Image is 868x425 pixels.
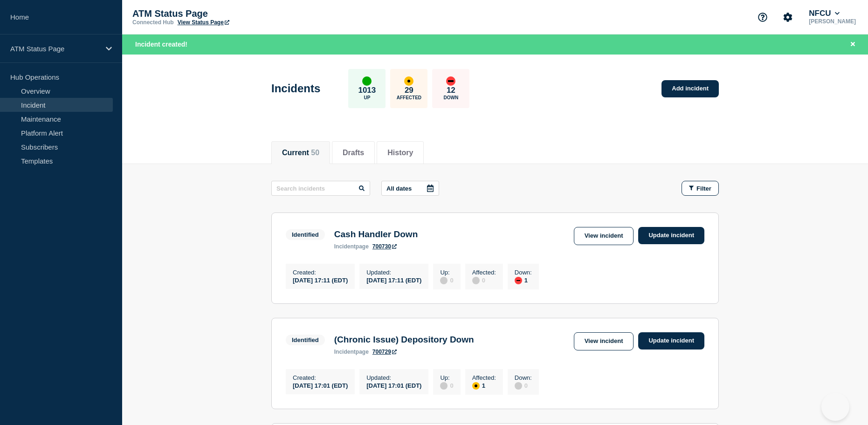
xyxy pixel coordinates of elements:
p: 12 [447,86,455,95]
p: ATM Status Page [10,45,100,53]
p: 1013 [358,86,376,95]
p: Connected Hub [132,19,174,26]
span: incident [334,243,356,250]
button: NFCU [807,9,841,18]
h3: (Chronic Issue) Depository Down [334,335,474,345]
div: 1 [472,381,496,390]
div: 0 [440,276,453,284]
button: Support [753,7,772,27]
p: Down : [515,269,532,276]
span: incident [334,349,356,355]
button: Current 50 [282,149,319,157]
p: Affected : [472,374,496,381]
h3: Cash Handler Down [334,229,418,240]
input: Search incidents [271,181,370,196]
div: 1 [515,276,532,284]
span: Identified [286,335,325,345]
div: 0 [515,381,532,390]
p: All dates [386,185,412,192]
div: [DATE] 17:11 (EDT) [293,276,348,284]
p: Updated : [366,374,421,381]
button: Close banner [847,39,859,50]
p: Created : [293,374,348,381]
button: Filter [682,181,719,196]
a: Update incident [638,227,704,244]
div: affected [404,76,413,86]
span: Identified [286,229,325,240]
div: disabled [472,277,480,284]
button: History [387,149,413,157]
a: 700729 [372,349,397,355]
iframe: Help Scout Beacon - Open [821,393,849,421]
div: [DATE] 17:11 (EDT) [366,276,421,284]
div: down [515,277,522,284]
p: Affected : [472,269,496,276]
p: page [334,243,369,250]
p: Down : [515,374,532,381]
p: ATM Status Page [132,8,319,19]
p: Down [444,95,459,100]
p: Updated : [366,269,421,276]
span: Filter [696,185,711,192]
p: Up [364,95,370,100]
a: View Status Page [178,19,229,26]
a: Add incident [661,80,719,97]
p: Up : [440,269,453,276]
p: Up : [440,374,453,381]
p: page [334,349,369,355]
div: disabled [440,382,448,390]
p: Created : [293,269,348,276]
button: Account settings [778,7,798,27]
p: [PERSON_NAME] [807,18,858,25]
a: View incident [574,332,634,350]
div: disabled [440,277,448,284]
p: Affected [397,95,421,100]
div: [DATE] 17:01 (EDT) [366,381,421,389]
div: 0 [440,381,453,390]
div: down [446,76,455,86]
div: disabled [515,382,522,390]
a: View incident [574,227,634,245]
div: 0 [472,276,496,284]
span: Incident created! [135,41,187,48]
div: affected [472,382,480,390]
p: 29 [405,86,413,95]
a: Update incident [638,332,704,350]
span: 50 [311,149,319,157]
button: Drafts [343,149,364,157]
a: 700730 [372,243,397,250]
button: All dates [381,181,439,196]
div: [DATE] 17:01 (EDT) [293,381,348,389]
h1: Incidents [271,82,320,95]
div: up [362,76,372,86]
